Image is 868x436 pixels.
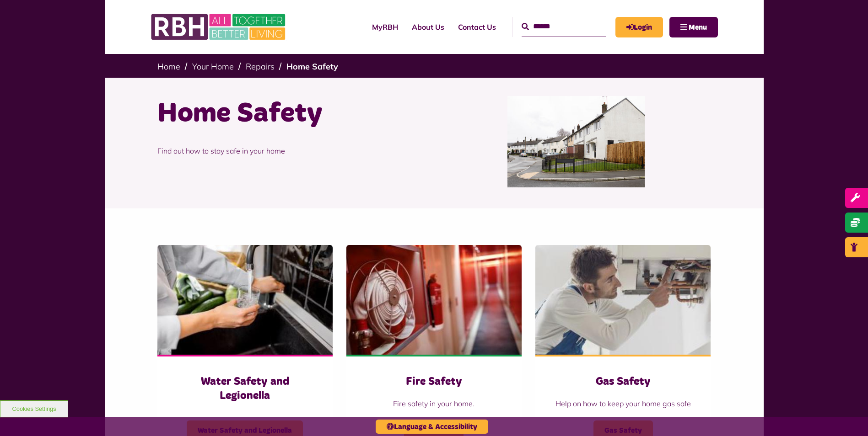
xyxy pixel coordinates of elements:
[376,420,488,434] button: Language & Accessibility
[157,132,427,170] p: Find out how to stay safe in your home
[176,375,314,403] h3: Water Safety and Legionella
[669,17,718,37] button: Navigation
[157,245,333,355] img: Water Safety Woman Glass Water Thumb
[405,15,451,39] a: About Us
[151,9,288,45] img: RBH
[157,96,427,132] h1: Home Safety
[346,245,522,355] img: Fire Safety Hose Extingisher Thumb
[365,15,405,39] a: MyRBH
[246,61,275,72] a: Repairs
[535,245,711,355] img: Gas Safety Boiler Check Thumb
[689,24,707,31] span: Menu
[615,17,663,37] a: MyRBH
[365,375,503,389] h3: Fire Safety
[286,61,338,72] a: Home Safety
[365,398,503,409] p: Fire safety in your home.
[827,395,868,436] iframe: Netcall Web Assistant for live chat
[554,398,692,409] p: Help on how to keep your home gas safe
[157,61,180,72] a: Home
[451,15,503,39] a: Contact Us
[192,61,234,72] a: Your Home
[554,375,692,389] h3: Gas Safety
[507,96,645,187] img: SAZMEDIA RBH 22FEB24 103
